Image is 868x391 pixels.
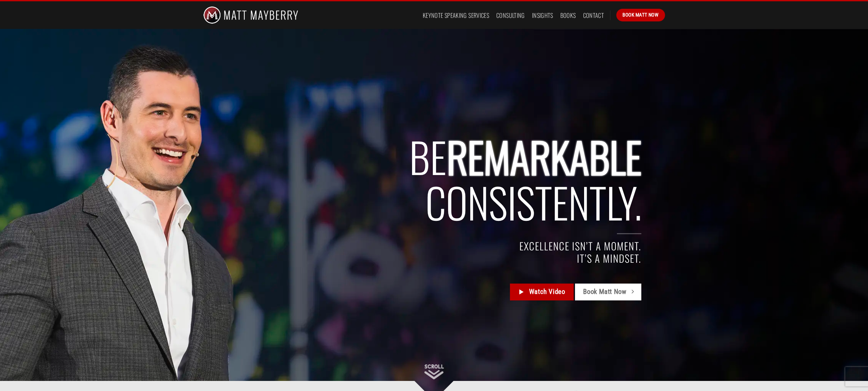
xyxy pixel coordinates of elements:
a: Watch Video [510,284,573,301]
a: Insights [532,9,553,21]
a: Consulting [496,9,525,21]
h4: EXCELLENCE ISN’T A MOMENT. [255,240,642,252]
span: REMARKABLE [447,126,641,187]
h4: IT’S A MINDSET. [255,252,642,264]
span: Book Matt Now [622,11,659,19]
h2: BE [255,134,642,225]
span: Consistently. [425,171,641,233]
span: Book Matt Now [583,287,626,297]
img: Matt Mayberry [203,1,299,29]
img: Scroll Down [424,364,444,379]
a: Books [560,9,576,21]
a: Book Matt Now [575,284,641,301]
a: Keynote Speaking Services [423,9,489,21]
span: Watch Video [529,287,565,297]
a: Contact [583,9,604,21]
a: Book Matt Now [616,9,665,21]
